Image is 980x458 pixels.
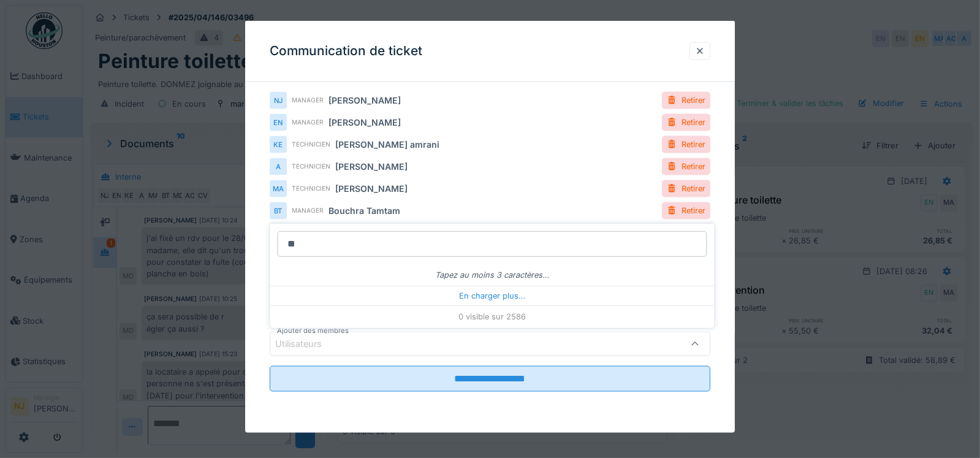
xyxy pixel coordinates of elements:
div: [PERSON_NAME] [329,116,401,129]
div: Technicien [292,140,330,149]
div: En charger plus… [270,286,714,305]
h3: Communication de ticket [270,44,422,59]
div: [PERSON_NAME] [329,94,401,107]
div: Retirer [662,92,710,109]
div: KE [270,136,287,153]
div: NJ [270,92,287,109]
div: A [270,158,287,175]
div: 0 visible sur 2586 [270,305,714,327]
div: BT [270,202,287,219]
div: MA [270,180,287,197]
div: Technicien [292,162,330,171]
div: [PERSON_NAME] [335,160,408,173]
div: Retirer [662,136,710,153]
div: Retirer [662,180,710,197]
div: [PERSON_NAME] [335,182,408,195]
div: Manager [292,118,324,127]
div: Manager [292,206,324,215]
div: [PERSON_NAME] amrani [335,138,439,151]
div: Manager [292,96,324,105]
div: Retirer [662,158,710,175]
div: Tapez au moins 3 caractères… [270,264,714,286]
div: EN [270,114,287,131]
div: Utilisateurs [275,337,339,351]
div: Technicien [292,184,330,193]
div: Bouchra Tamtam [329,204,400,217]
label: Ajouter des membres [275,326,351,336]
div: Retirer [662,114,710,131]
div: Retirer [662,202,710,219]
